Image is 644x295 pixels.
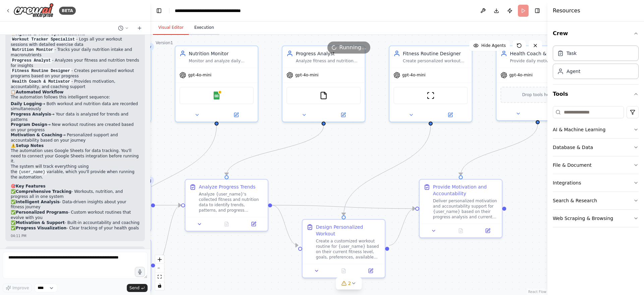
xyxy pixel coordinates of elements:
h2: 📋 [11,90,140,95]
img: Logo [13,3,54,18]
div: Tools [553,103,639,233]
div: Analyze {user_name}'s collected fitness and nutrition data to identify trends, patterns, and prog... [199,192,264,213]
strong: Personalized Programs [16,210,68,215]
button: AI & Machine Learning [553,121,639,138]
button: Web Scraping & Browsing [553,210,639,227]
span: gpt-4o-mini [188,72,212,78]
div: Create personalized workout routines for {user_name} based on their fitness level, goals, prefere... [403,58,468,64]
div: Analyze fitness and nutrition data trends for {user_name}, identifying patterns, progress indicat... [296,58,361,64]
span: Improve [12,285,29,291]
strong: Progress Analysis [11,112,51,117]
code: Health Coach & Motivator [11,79,71,85]
div: Monitor and analyze daily nutrition intake for {user_name}, tracking macronutrients, calories, me... [189,58,254,64]
div: Task [567,50,577,57]
button: Switch to previous chat [115,24,131,32]
strong: Intelligent Analysis [16,200,60,204]
div: Nutrition Monitor [189,50,254,57]
g: Edge from fd29f2f2-6fe4-4408-822d-99da03c77a19 to cb9363a3-e1c6-413a-ae4b-5865835fe084 [458,124,541,175]
button: zoom in [155,255,164,264]
div: Web Scraping & Browsing [553,215,613,222]
p: ✅ - Workouts, nutrition, and progress all in one system ✅ - Data-driven insights about your fitne... [11,189,140,231]
div: Progress AnalystAnalyze fitness and nutrition data trends for {user_name}, identifying patterns, ... [282,46,365,122]
div: React Flow controls [155,255,164,290]
g: Edge from c6017ef7-740e-418d-bda8-d3a2c75cafc3 to 2f841cd8-bda3-42ef-8d99-194d4c846627 [155,202,181,209]
div: Fitness Routine DesignerCreate personalized workout routines for {user_name} based on their fitne... [389,46,472,122]
div: Analyze Progress Trends [199,184,256,191]
div: Progress Analyst [296,50,361,57]
div: Crew [553,43,639,84]
span: gpt-4o-mini [295,72,319,78]
div: Design Personalized Workout [316,224,381,237]
button: Visual Editor [153,21,189,35]
span: 2 [348,280,351,287]
button: Improve [3,284,32,292]
button: Send [127,284,148,292]
g: Edge from d3564d22-4e44-421b-81ee-762ef1b51a81 to cb9363a3-e1c6-413a-ae4b-5865835fe084 [389,205,415,249]
div: Integrations [553,179,581,186]
strong: Motivation & Coaching [11,133,62,137]
li: - Logs all your workout sessions with detailed exercise data [11,37,140,48]
img: ScrapeWebsiteTool [427,91,435,99]
button: File & Document [553,156,639,174]
li: → Personalized support and accountability based on your journey [11,133,140,143]
button: Click to speak your automation idea [135,267,145,277]
div: Database & Data [553,144,593,151]
span: Running... [339,44,367,52]
button: Execution [189,21,219,35]
button: No output available [329,267,358,275]
button: Integrations [553,174,639,192]
span: gpt-4o-mini [509,72,533,78]
h4: Resources [553,7,580,15]
strong: Daily Logging [11,101,42,106]
li: - Provides motivation, accountability, and coaching support [11,79,140,90]
button: Open in side panel [538,109,576,118]
li: → Your data is analyzed for trends and patterns [11,112,140,122]
strong: Key Features [16,184,46,189]
button: Hide Agents [469,40,510,51]
div: Analyze Progress TrendsAnalyze {user_name}'s collected fitness and nutrition data to identify tre... [185,179,268,232]
img: FileReadTool [320,91,328,99]
g: Edge from 2a5fa878-c460-4ab8-abc3-f1ebfb2091af to 2f841cd8-bda3-42ef-8d99-194d4c846627 [223,126,327,175]
button: fit view [155,273,164,281]
code: Progress Analyst [11,58,52,64]
div: Design Personalized WorkoutCreate a customized workout routine for {user_name} based on their cur... [302,219,385,278]
div: Deliver personalized motivation and accountability support for {user_name} based on their progres... [433,198,498,220]
button: Open in side panel [242,220,265,228]
div: BETA [59,7,76,15]
img: Google Sheets [213,91,221,99]
g: Edge from 3d467d46-e85e-4e70-a29e-509636945268 to e7c72638-7c77-49d2-a299-303fbbec71aa [106,126,220,235]
strong: Program Design [11,122,47,127]
span: Hide Agents [481,43,506,48]
p: The automation follows this intelligent sequence: [11,95,140,100]
strong: Progress Visualization [16,226,66,230]
div: Agent [567,68,580,75]
button: Open in side panel [431,111,469,119]
strong: Automated Workflow [16,90,63,94]
li: The automation uses Google Sheets for data tracking. You'll need to connect your Google Sheets in... [11,148,140,164]
g: Edge from 43ae8750-4b6f-4c9b-a583-2de9cad6263d to d3564d22-4e44-421b-81ee-762ef1b51a81 [340,126,434,215]
button: zoom out [155,264,164,273]
button: toggle interactivity [155,281,164,290]
a: React Flow attribution [528,290,546,294]
div: Provide Motivation and Accountability [433,184,498,197]
li: - Creates personalized workout programs based on your progress [11,68,140,79]
button: Hide right sidebar [533,6,542,15]
button: Crew [553,24,639,43]
div: 04:11 PM [11,233,140,238]
button: 2 [336,277,362,290]
div: AI & Machine Learning [553,126,605,133]
div: Provide daily motivation, accountability, and coaching support for {user_name}. Monitor adherence... [510,58,575,64]
div: Version 1 [156,40,173,46]
button: Start a new chat [134,24,145,32]
code: Fitness Routine Designer [11,68,71,74]
div: Search & Research [553,197,597,204]
code: {user_name} [17,169,47,175]
g: Edge from 2f841cd8-bda3-42ef-8d99-194d4c846627 to cb9363a3-e1c6-413a-ae4b-5865835fe084 [272,202,415,212]
h2: ⚠️ [11,143,140,149]
nav: breadcrumb [175,7,250,14]
span: gpt-4o-mini [402,72,426,78]
button: Hide left sidebar [154,6,164,15]
button: Open in side panel [476,227,499,235]
code: Workout Tracker Specialist [11,36,76,43]
div: Nutrition MonitorMonitor and analyze daily nutrition intake for {user_name}, tracking macronutrie... [175,46,258,122]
